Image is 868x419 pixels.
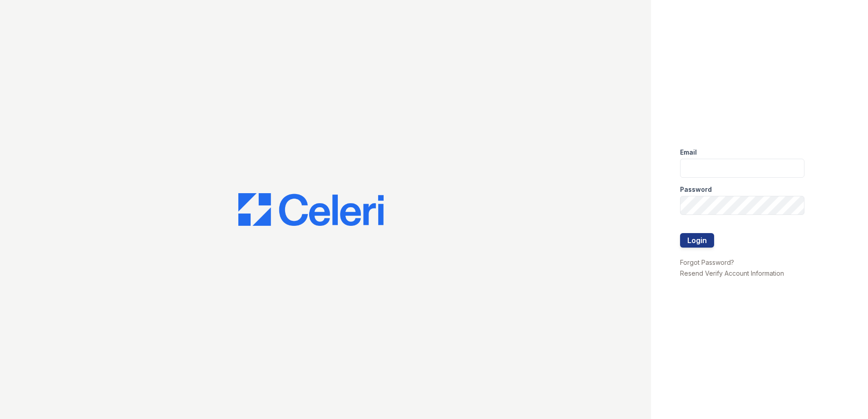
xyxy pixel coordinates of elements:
[238,193,384,226] img: CE_Logo_Blue-a8612792a0a2168367f1c8372b55b34899dd931a85d93a1a3d3e32e68fde9ad4.png
[680,258,734,266] a: Forgot Password?
[680,269,784,277] a: Resend Verify Account Information
[680,185,712,194] label: Password
[680,148,697,157] label: Email
[680,233,714,248] button: Login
